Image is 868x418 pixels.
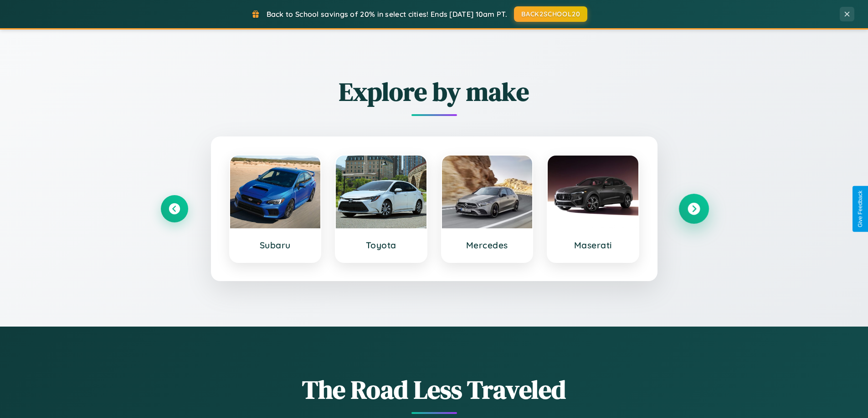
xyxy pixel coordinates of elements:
[345,240,417,251] h3: Toyota
[514,6,587,22] button: BACK2SCHOOL20
[239,240,312,251] h3: Subaru
[267,10,507,19] span: Back to School savings of 20% in select cities! Ends [DATE] 10am PT.
[557,240,629,251] h3: Maserati
[161,372,708,407] h1: The Road Less Traveled
[857,191,863,227] div: Give Feedback
[451,240,524,251] h3: Mercedes
[161,74,708,109] h2: Explore by make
